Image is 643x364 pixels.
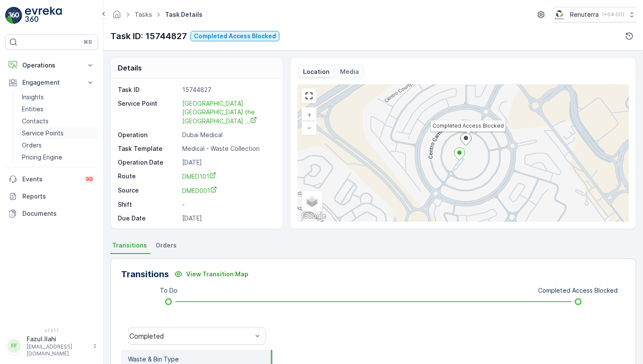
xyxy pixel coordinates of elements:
p: 15744827 [182,86,274,94]
p: Location [303,67,330,76]
p: Pricing Engine [22,153,62,162]
p: Task Template [118,144,179,153]
span: Task Details [163,10,204,19]
p: [DATE] [182,158,274,167]
span: v 1.51.1 [5,328,98,333]
p: Events [22,175,79,184]
p: Completed Access Blocked [194,32,276,40]
p: Service Point [118,99,179,125]
p: Engagement [22,78,81,87]
p: Fazul.Ilahi [27,335,89,343]
p: Dubai Medical [182,131,274,139]
a: Open this area in Google Maps (opens a new window) [300,211,328,222]
p: [EMAIL_ADDRESS][DOMAIN_NAME] [27,343,89,357]
p: 99 [86,176,93,183]
span: Transitions [112,241,147,250]
a: Zoom Out [303,121,315,134]
p: To Do [160,286,178,295]
a: Layers [303,192,321,211]
p: Contacts [22,117,49,125]
a: Entities [18,103,98,115]
p: Shift [118,200,179,209]
p: ( +04:00 ) [602,11,624,18]
a: Pricing Engine [18,151,98,163]
p: Reports [22,192,95,201]
img: logo [5,7,22,24]
a: Documents [5,205,98,222]
button: Engagement [5,74,98,91]
p: Operations [22,61,81,70]
a: DMED001 [182,186,274,195]
span: − [307,124,312,131]
button: Operations [5,57,98,74]
p: Transitions [121,268,169,281]
img: logo_light-DOdMpM7g.png [25,7,62,24]
a: Service Points [18,127,98,139]
a: View Fullscreen [303,89,315,102]
p: Task ID: 15744827 [110,30,187,43]
p: Media [340,67,359,76]
span: Orders [156,241,177,250]
span: + [307,111,311,118]
p: Task ID [118,86,179,94]
p: [DATE] [182,214,274,223]
button: Completed Access Blocked [190,31,279,41]
p: Due Date [118,214,179,223]
a: Reports [5,188,98,205]
p: Source [118,186,179,195]
p: Orders [22,141,42,150]
a: Zoom In [303,108,315,121]
p: Medical - Waste Collection [182,144,274,153]
p: Time Window [118,228,179,236]
a: Contacts [18,115,98,127]
p: Route [118,172,179,181]
p: Completed Access Blocked [538,286,618,295]
div: Completed [129,332,252,340]
p: - [182,228,274,236]
span: DMED001 [182,187,217,194]
p: Service Points [22,129,64,138]
p: Documents [22,209,95,218]
a: DMED101 [182,172,274,181]
a: Tasks [135,11,152,18]
a: Dubai London the Villa Clinic ... [182,99,257,125]
p: Operation Date [118,158,179,167]
p: Entities [22,105,43,113]
p: Renuterra [570,10,599,19]
button: Renuterra(+04:00) [553,7,636,22]
p: Operation [118,131,179,139]
img: Screenshot_2024-07-26_at_13.33.01.png [553,10,566,19]
a: Homepage [112,13,122,20]
button: View Transition Map [169,267,254,281]
img: Google [300,211,328,222]
p: - [182,200,274,209]
p: Insights [22,93,44,101]
button: FFFazul.Ilahi[EMAIL_ADDRESS][DOMAIN_NAME] [5,335,98,357]
div: FF [7,339,21,353]
p: View Transition Map [186,270,248,278]
p: Waste & Bin Type [128,355,179,364]
p: ⌘B [83,39,92,46]
a: Insights [18,91,98,103]
a: Orders [18,139,98,151]
p: Details [118,63,142,73]
span: [GEOGRAPHIC_DATA] [GEOGRAPHIC_DATA] the [GEOGRAPHIC_DATA] ... [182,100,257,125]
a: Events99 [5,171,98,188]
span: DMED101 [182,173,216,180]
